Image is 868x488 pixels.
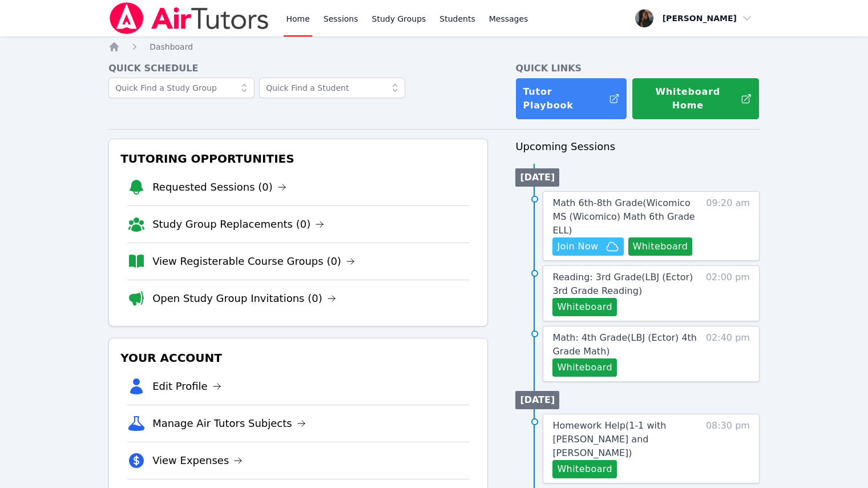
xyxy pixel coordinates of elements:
h4: Quick Links [515,62,760,75]
span: 08:30 pm [706,419,750,478]
button: Whiteboard [552,298,617,316]
button: Whiteboard [628,237,693,256]
input: Quick Find a Study Group [108,78,255,98]
h4: Quick Schedule [108,62,488,75]
a: Dashboard [150,41,193,53]
a: Math: 4th Grade(LBJ (Ector) 4th Grade Math) [552,331,700,358]
span: Reading: 3rd Grade ( LBJ (Ector) 3rd Grade Reading ) [552,272,693,296]
a: Manage Air Tutors Subjects [152,416,306,431]
a: Homework Help(1-1 with [PERSON_NAME] and [PERSON_NAME]) [552,419,700,460]
span: 09:20 am [706,196,750,256]
span: 02:00 pm [706,271,750,316]
a: Reading: 3rd Grade(LBJ (Ector) 3rd Grade Reading) [552,271,700,298]
h3: Your Account [118,348,478,368]
a: View Registerable Course Groups (0) [152,253,355,269]
a: Tutor Playbook [515,78,627,120]
span: Math: 4th Grade ( LBJ (Ector) 4th Grade Math ) [552,332,697,357]
button: Whiteboard [552,358,617,377]
li: [DATE] [515,168,559,187]
span: Math 6th-8th Grade ( Wicomico MS (Wicomico) Math 6th Grade ELL ) [552,197,695,236]
a: Study Group Replacements (0) [152,216,324,232]
a: Requested Sessions (0) [152,179,286,195]
nav: Breadcrumb [108,41,760,53]
button: Join Now [552,237,623,256]
span: Dashboard [150,42,193,51]
img: Air Tutors [108,2,270,34]
li: [DATE] [515,391,559,409]
h3: Tutoring Opportunities [118,148,478,169]
button: Whiteboard [552,460,617,478]
a: Math 6th-8th Grade(Wicomico MS (Wicomico) Math 6th Grade ELL) [552,196,700,237]
a: View Expenses [152,453,243,469]
span: Homework Help ( 1-1 with [PERSON_NAME] and [PERSON_NAME] ) [552,420,666,458]
span: Messages [489,13,528,25]
a: Open Study Group Invitations (0) [152,291,336,306]
button: Whiteboard Home [632,78,760,120]
input: Quick Find a Student [259,78,405,98]
h3: Upcoming Sessions [515,139,760,155]
a: Edit Profile [152,378,221,394]
span: Join Now [557,240,598,253]
span: 02:40 pm [706,331,750,377]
